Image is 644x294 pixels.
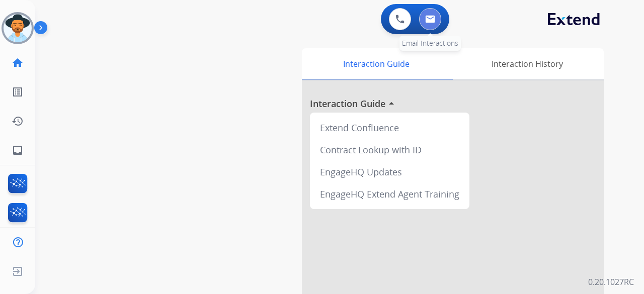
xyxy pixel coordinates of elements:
div: Interaction Guide [302,48,450,79]
div: Interaction History [450,48,604,79]
mat-icon: list_alt [12,86,24,98]
span: Email Interactions [402,38,458,48]
mat-icon: inbox [12,144,24,156]
div: EngageHQ Updates [314,161,465,183]
p: 0.20.1027RC [588,276,634,288]
div: EngageHQ Extend Agent Training [314,183,465,205]
img: avatar [4,14,32,42]
mat-icon: history [12,115,24,127]
div: Contract Lookup with ID [314,139,465,161]
div: Extend Confluence [314,117,465,139]
mat-icon: home [12,57,24,69]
